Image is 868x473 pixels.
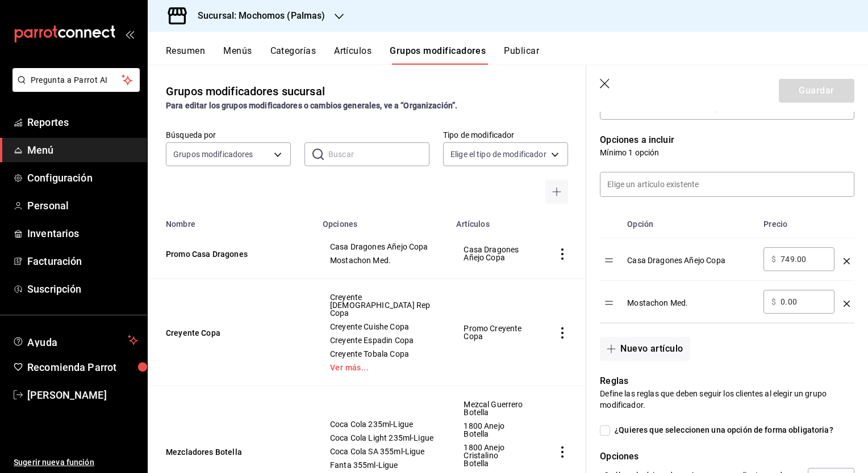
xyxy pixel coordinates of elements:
span: Inventarios [27,226,138,241]
p: Define las reglas que deben seguir los clientes al elegir un grupo modificador. [600,388,854,411]
button: Resumen [166,45,205,65]
label: Búsqueda por [166,131,291,139]
div: navigation tabs [166,45,868,65]
span: Configuración [27,170,138,185]
label: Tipo de modificador [443,131,568,139]
span: Grupos modificadores [173,149,253,160]
p: Mínimo 1 opción [600,147,854,158]
th: Nombre [148,213,316,229]
button: Promo Casa Dragones [166,248,302,260]
span: [PERSON_NAME] [27,387,138,403]
span: Coca Cola SA 355ml-Ligue [330,447,435,455]
button: Nuevo artículo [600,337,690,361]
div: Casa Dragones Añejo Copa [627,247,754,266]
span: Personal [27,198,138,213]
th: Artículos [449,213,539,229]
strong: Para editar los grupos modificadores o cambios generales, ve a “Organización”. [166,101,457,110]
button: Creyente Copa [166,327,302,339]
span: 1800 Anejo Botella [464,422,524,438]
span: Sugerir nueva función [14,457,138,468]
div: Grupos modificadores sucursal [166,83,325,100]
span: Creyente [DEMOGRAPHIC_DATA] Rep Copa [330,293,435,317]
span: Casa Dragones Añejo Copa [330,243,435,251]
span: Menú [27,142,138,158]
button: Artículos [334,45,372,65]
h3: Sucursal: Mochomos (Palmas) [189,9,325,23]
input: Buscar [328,143,429,166]
span: Mostachon Med. [330,256,435,264]
button: actions [557,327,568,339]
span: Promo Creyente Copa [464,324,524,340]
span: Fanta 355ml-Ligue [330,461,435,469]
button: Pregunta a Parrot AI [12,68,140,92]
button: Mezcladores Botella [166,446,302,458]
p: Opciones a incluir [600,133,854,147]
span: Casa Dragones Añejo Copa [464,246,524,261]
th: Opción [623,210,759,238]
span: Creyente Tobala Copa [330,350,435,358]
span: Facturación [27,254,138,269]
button: Categorías [270,45,316,65]
p: Opciones [600,450,854,463]
table: optionsTable [600,210,854,323]
span: Coca Cola 235ml-Ligue [330,420,435,428]
button: actions [557,248,568,260]
th: Opciones [316,213,449,229]
a: Ver más... [330,364,435,371]
span: Reportes [27,115,138,130]
span: Creyente Cuishe Copa [330,323,435,331]
span: $ [771,255,776,263]
span: Ayuda [27,333,123,347]
input: Elige un artículo existente [600,172,854,196]
button: Publicar [504,45,539,65]
span: Mezcal Guerrero Botella [464,400,524,416]
button: actions [557,446,568,458]
span: Elige el tipo de modificador [450,149,546,160]
span: Recomienda Parrot [27,360,138,375]
span: Suscripción [27,281,138,297]
span: Pregunta a Parrot AI [31,74,122,86]
span: ¿Quieres que seleccionen una opción de forma obligatoria? [610,424,833,436]
div: Mostachon Med. [627,290,754,309]
button: Grupos modificadores [390,45,486,65]
span: 1800 Anejo Cristalino Botella [464,444,524,467]
button: Menús [223,45,252,65]
p: Reglas [600,374,854,388]
button: open_drawer_menu [125,29,134,39]
span: Creyente Espadin Copa [330,336,435,344]
a: Pregunta a Parrot AI [8,82,140,94]
span: Coca Cola Light 235ml-Ligue [330,434,435,442]
span: $ [771,298,776,306]
th: Precio [759,210,839,238]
